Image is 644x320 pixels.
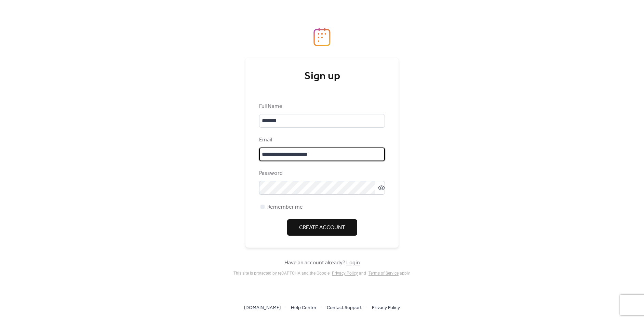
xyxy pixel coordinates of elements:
a: Contact Support [327,303,362,312]
span: Contact Support [327,304,362,312]
button: Create Account [287,219,357,236]
a: [DOMAIN_NAME] [244,303,281,312]
span: [DOMAIN_NAME] [244,304,281,312]
a: Help Center [291,303,317,312]
span: Help Center [291,304,317,312]
a: Login [346,258,360,268]
a: Privacy Policy [372,303,400,312]
a: Privacy Policy [332,271,358,276]
div: Sign up [259,70,385,83]
div: Email [259,136,384,144]
span: Create Account [299,224,345,232]
a: Terms of Service [368,271,399,276]
img: logo [313,28,331,46]
div: This site is protected by reCAPTCHA and the Google and apply . [233,271,411,276]
div: Full Name [259,102,384,111]
span: Remember me [267,203,303,211]
span: Have an account already? [284,259,360,267]
span: Privacy Policy [372,304,400,312]
div: Password [259,169,384,178]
